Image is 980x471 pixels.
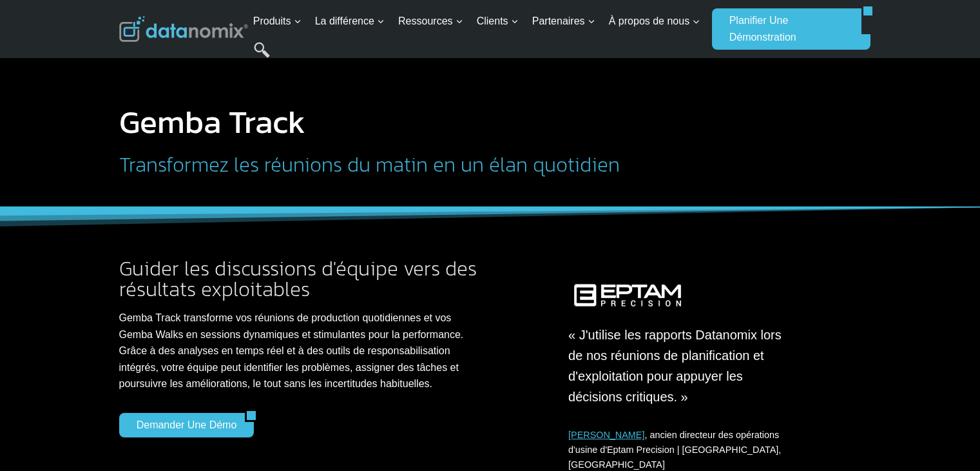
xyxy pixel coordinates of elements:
[253,15,291,26] font: Produits
[477,15,508,26] font: Clients
[609,15,689,26] font: À propos de nous
[568,430,644,440] a: [PERSON_NAME]
[119,312,464,389] font: Gemba Track transforme vos réunions de production quotidiennes et vos Gemba Walks en sessions dyn...
[119,16,248,42] img: Datanomix
[712,8,861,50] a: Planifier une démonstration
[119,149,620,180] font: Transformez les réunions du matin en un élan quotidien
[137,419,237,430] font: Demander une démo
[568,279,687,315] img: Eptam Precision utilise les rapports Datanomix lors des réunions d'exploitation.
[532,15,585,26] font: Partenaires
[119,413,245,437] a: Demander une démo
[119,97,305,146] font: Gemba Track
[398,15,452,26] font: Ressources
[729,15,796,43] font: Planifier une démonstration
[315,15,374,26] font: La différence
[568,430,781,470] font: , ancien directeur des opérations d'usine d'Eptam Precision | [GEOGRAPHIC_DATA], [GEOGRAPHIC_DATA]
[568,328,782,404] font: « J'utilise les rapports Datanomix lors de nos réunions de planification et d'exploitation pour a...
[119,253,477,305] font: Guider les discussions d'équipe vers des résultats exploitables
